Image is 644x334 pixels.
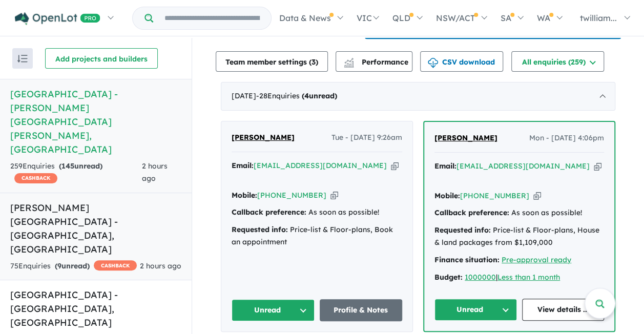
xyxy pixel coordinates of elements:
a: 1000000 [465,273,496,282]
div: 259 Enquir ies [10,160,142,185]
strong: Requested info: [232,225,288,234]
strong: Mobile: [434,191,460,200]
strong: Requested info: [434,225,491,235]
h5: [GEOGRAPHIC_DATA] - [GEOGRAPHIC_DATA] , [GEOGRAPHIC_DATA] [10,288,181,329]
img: Openlot PRO Logo White [15,12,100,25]
img: bar-chart.svg [344,61,354,68]
button: Add projects and builders [45,48,158,69]
h5: [PERSON_NAME][GEOGRAPHIC_DATA] - [GEOGRAPHIC_DATA] , [GEOGRAPHIC_DATA] [10,201,181,256]
div: Price-list & Floor-plans, House & land packages from $1,109,000 [434,224,604,249]
span: 2 hours ago [140,261,181,270]
button: Team member settings (3) [216,51,328,72]
strong: ( unread) [302,91,337,100]
strong: Finance situation: [434,255,500,264]
span: [PERSON_NAME] [232,133,295,142]
span: 145 [61,161,74,171]
span: 2 hours ago [142,161,168,183]
a: View details ... [522,299,605,321]
a: Profile & Notes [320,299,403,321]
button: CSV download [420,51,503,72]
strong: Email: [434,161,456,171]
strong: Callback preference: [232,207,306,217]
span: 4 [304,91,309,100]
button: Unread [232,299,315,321]
h5: [GEOGRAPHIC_DATA] - [PERSON_NAME][GEOGRAPHIC_DATA][PERSON_NAME] , [GEOGRAPHIC_DATA] [10,87,181,156]
span: CASHBACK [14,173,57,183]
button: Copy [533,191,541,201]
span: Mon - [DATE] 4:06pm [529,132,604,144]
div: Price-list & Floor-plans, Book an appointment [232,224,402,248]
a: [EMAIL_ADDRESS][DOMAIN_NAME] [254,161,387,170]
strong: Budget: [434,273,463,282]
a: [PERSON_NAME] [232,132,295,144]
strong: Callback preference: [434,208,509,217]
span: twilliam... [580,13,617,23]
a: [PHONE_NUMBER] [460,191,529,200]
span: 3 [311,57,316,67]
button: Copy [594,161,601,172]
button: All enquiries (259) [511,51,604,72]
strong: Email: [232,161,254,170]
span: [PERSON_NAME] [434,133,497,142]
button: Performance [336,51,412,72]
button: Unread [434,299,517,321]
div: [DATE] [221,82,615,111]
a: Less than 1 month [497,273,560,282]
span: Performance [345,57,408,67]
div: | [434,272,604,284]
strong: Mobile: [232,191,257,200]
div: As soon as possible! [434,207,604,219]
a: [PERSON_NAME] [434,132,497,144]
div: As soon as possible! [232,206,402,219]
a: [PHONE_NUMBER] [257,191,326,200]
a: [EMAIL_ADDRESS][DOMAIN_NAME] [456,161,590,171]
button: Copy [330,190,338,201]
span: Tue - [DATE] 9:26am [331,132,402,144]
a: Pre-approval ready [502,255,571,264]
img: line-chart.svg [344,58,354,64]
img: sort.svg [17,55,28,62]
span: 9 [57,261,61,270]
strong: ( unread) [55,261,90,270]
span: CASHBACK [94,260,137,270]
div: 75 Enquir ies [10,260,137,273]
img: download icon [428,58,438,68]
strong: ( unread) [59,161,102,171]
input: Try estate name, suburb, builder or developer [155,7,269,29]
span: - 28 Enquir ies [256,91,337,100]
button: Copy [391,160,399,171]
